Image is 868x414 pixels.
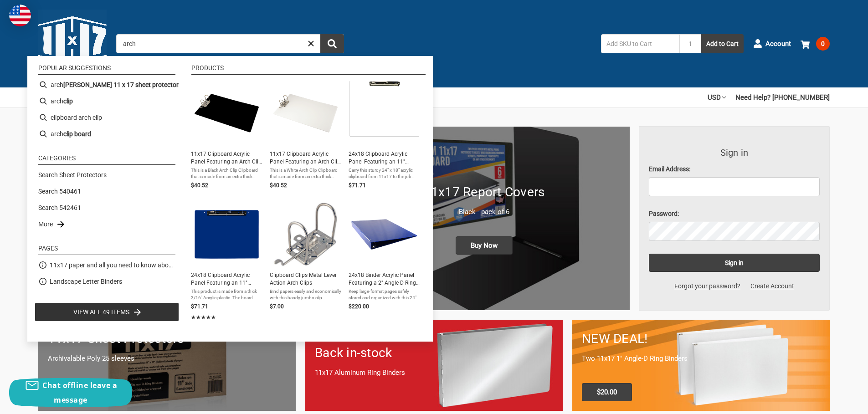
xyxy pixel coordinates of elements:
img: 11x17 Clipboard Acrylic Panel Featuring an Arch Clip White [272,80,339,146]
a: 24x18 Clipboard Acrylic Panel Featuring an 11" Hinge Clip White24x18 Clipboard Acrylic Panel Feat... [349,80,420,190]
li: More [35,216,179,232]
h1: 11x17 Report Covers [348,183,620,202]
img: 24x18 Binder Acrylic Panel Featuring a 2" Angle-D Ring Blue [351,201,417,267]
li: Popular suggestions [38,65,175,75]
span: 0 [816,37,830,51]
span: $7.00 [270,303,284,310]
span: This is a Black Arch Clip Clipboard that is made from an extra thick 3/16'' Acrylic plastic. The ... [191,167,262,180]
span: Keep large-format pages safely stored and organized with this 24" x 18" blue binder from 11x17. I... [349,288,420,301]
span: Buy Now [456,236,513,255]
li: clipboard arch clip [35,109,179,126]
span: This is a White Arch Clip Clipboard that is made from an extra thick 3/16'' Acrylic plastic. The ... [270,167,341,180]
a: Search 542461 [38,203,81,213]
button: Add to Cart [701,34,744,53]
li: arch clip board [35,126,179,142]
h3: Sign in [649,146,820,159]
span: 11x17 Clipboard Acrylic Panel Featuring an Arch Clip Black [191,150,262,166]
a: Create Account [745,281,799,291]
label: Password: [649,209,820,219]
a: USD [708,87,726,107]
img: 11x17 Report Covers [339,127,629,310]
a: 11x17 Clipboard Acrylic Panel Featuring an Arch Clip Black11x17 Clipboard Acrylic Panel Featuring... [191,80,262,190]
li: Landscape Letter Binders [35,273,179,290]
img: Clipboard Clips Metal Lever Action Arch Clips [272,201,339,267]
span: This product is made from a thick 3/16" Acrylic plastic. The board edges are corner rounded and b... [191,288,262,301]
a: 11x17 Report Covers 11x17 Report Covers Black - pack of 6 Buy Now [339,127,629,310]
input: Sign in [649,254,820,272]
img: 11x17.com [38,10,107,78]
button: Chat offline leave a message [9,378,132,407]
span: Account [765,39,791,49]
span: $71.71 [349,182,366,189]
li: arch clip [35,93,179,109]
a: Need Help? [PHONE_NUMBER] [735,87,830,107]
p: Archivalable Poly 25 sleeves [48,353,286,364]
img: 24x18 Clipboard Acrylic Panel Featuring an 11" Hinge Clip White [349,80,420,137]
p: Two 11x17 1" Angle-D Ring Binders [582,353,820,364]
li: 24x18 Clipboard Acrylic Panel Featuring an 11" Hinge Clip White [345,77,424,194]
img: 24x18 Clipboard Acrylic Panel Featuring an 11" Hinge Clip Blue [194,201,260,267]
div: Instant Search Results [27,56,433,342]
a: 11x17 paper and all you need to know about it [50,261,175,270]
span: $40.52 [270,182,287,189]
b: clip [63,97,73,106]
li: Pages [38,245,175,255]
span: 11x17 Clipboard Acrylic Panel Featuring an Arch Clip White [270,150,341,166]
li: 24x18 Binder Acrylic Panel Featuring a 2" Angle-D Ring Blue [345,198,424,326]
h1: NEW DEAL! [582,329,820,348]
a: Back in-stock 11x17 Aluminum Ring Binders [305,320,563,410]
a: 11x17 sheet protectors 11x17 Sheet Protectors Archivalable Poly 25 sleeves Buy Now [38,320,296,410]
a: 24x18 Binder Acrylic Panel Featuring a 2" Angle-D Ring Blue24x18 Binder Acrylic Panel Featuring a... [349,201,420,322]
span: Chat offline leave a message [42,380,117,405]
a: Landscape Letter Binders [50,277,122,286]
img: 11x17 Clipboard Acrylic Panel Featuring an Arch Clip Black [194,80,260,146]
p: Black - pack of 6 [348,207,620,217]
label: Email Address: [649,164,820,174]
a: Account [753,32,791,56]
span: 24x18 Binder Acrylic Panel Featuring a 2" Angle-D Ring Blue [349,271,420,287]
li: 11x17 paper and all you need to know about it [35,257,179,273]
li: archival 11 x 17 sheet protectors [35,77,179,93]
span: $40.52 [191,182,208,189]
b: [PERSON_NAME] 11 x 17 sheet protectors [63,80,182,90]
a: 0 [801,32,830,56]
li: 24x18 Clipboard Acrylic Panel Featuring an 11" Hinge Clip Blue [187,198,266,326]
li: Clipboard Clips Metal Lever Action Arch Clips [266,198,345,326]
a: Forgot your password? [669,281,745,291]
h1: Back in-stock [315,343,553,363]
a: Search 540461 [38,187,81,196]
img: duty and tax information for United States [9,5,31,26]
span: ★★★★★ [191,313,216,322]
input: Add SKU to Cart [601,34,679,53]
a: 24x18 Clipboard Acrylic Panel Featuring an 11" Hinge Clip Blue24x18 Clipboard Acrylic Panel Featu... [191,201,262,322]
a: Search Sheet Protectors [38,170,107,180]
a: Clipboard Clips Metal Lever Action Arch ClipsClipboard Clips Metal Lever Action Arch ClipsBind pa... [270,201,341,322]
a: 11x17 Binder 2-pack only $20.00 NEW DEAL! Two 11x17 1" Angle-D Ring Binders $20.00 [572,320,830,410]
span: Carry this sturdy 24" x 18" acrylic clipboard from 11x17 to the job site. Hang or prop up on an e... [349,167,420,180]
li: Search Sheet Protectors [35,167,179,183]
span: Clipboard Clips Metal Lever Action Arch Clips [270,271,341,287]
li: Search 540461 [35,183,179,199]
a: 11x17 Clipboard Acrylic Panel Featuring an Arch Clip White11x17 Clipboard Acrylic Panel Featuring... [270,80,341,190]
li: Search 542461 [35,199,179,216]
span: $71.71 [191,303,208,310]
span: 24x18 Clipboard Acrylic Panel Featuring an 11" Hinge Clip Blue [191,271,262,287]
span: Bind papers easily and economically with this handy jumbo clip. Featuring a heavy-duty spring mec... [270,288,341,301]
a: Close [306,39,316,48]
li: 11x17 Clipboard Acrylic Panel Featuring an Arch Clip Black [187,77,266,194]
li: View all 49 items [35,302,179,322]
span: $20.00 [582,383,632,401]
li: Categories [38,155,175,165]
input: Search by keyword, brand or SKU [116,34,344,53]
b: clip board [63,129,91,139]
span: View all 49 items [73,307,129,317]
li: Products [191,65,426,75]
li: 11x17 Clipboard Acrylic Panel Featuring an Arch Clip White [266,77,345,194]
span: 24x18 Clipboard Acrylic Panel Featuring an 11" Hinge Clip White [349,150,420,166]
p: 11x17 Aluminum Ring Binders [315,368,553,378]
span: $220.00 [349,303,369,310]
